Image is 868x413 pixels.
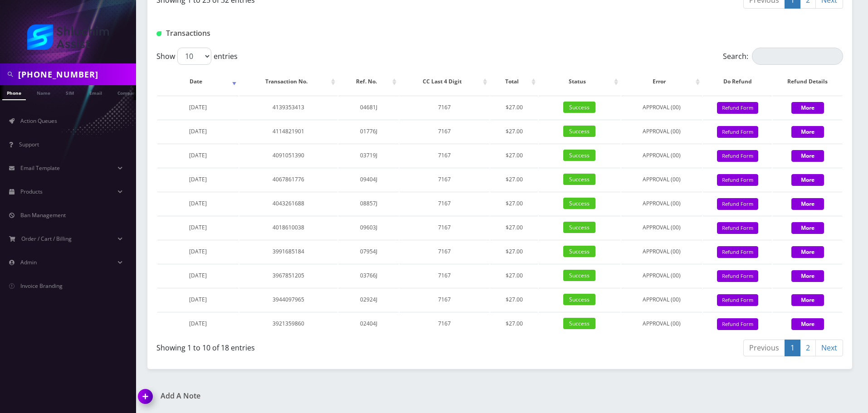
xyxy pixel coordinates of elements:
td: $27.00 [490,216,538,239]
td: 7167 [400,240,489,263]
a: Add A Note [138,392,493,400]
td: APPROVAL (00) [621,312,702,335]
td: $27.00 [490,144,538,167]
td: 4091051390 [239,144,337,167]
a: Name [32,85,55,99]
a: Next [815,340,843,356]
td: APPROVAL (00) [621,168,702,191]
span: [DATE] [189,103,207,111]
td: 7167 [400,120,489,143]
a: Previous [743,340,785,356]
button: Refund Form [717,270,758,282]
td: 7167 [400,288,489,311]
div: Showing 1 to 10 of 18 entries [156,339,493,353]
td: $27.00 [490,120,538,143]
button: More [791,270,824,282]
a: 2 [800,340,816,356]
td: APPROVAL (00) [621,144,702,167]
span: Success [563,294,595,305]
td: 03719J [338,144,399,167]
td: APPROVAL (00) [621,192,702,215]
td: $27.00 [490,288,538,311]
span: Invoice Branding [20,282,63,290]
td: 01776J [338,120,399,143]
button: More [791,198,824,210]
th: Do Refund [703,68,772,95]
button: Refund Form [717,174,758,186]
a: SIM [61,85,78,99]
span: Success [563,270,595,281]
span: Products [20,188,43,195]
td: 09603J [338,216,399,239]
td: 7167 [400,192,489,215]
td: $27.00 [490,192,538,215]
td: 03766J [338,264,399,287]
td: 4114821901 [239,120,337,143]
span: [DATE] [189,151,207,159]
th: CC Last 4 Digit: activate to sort column ascending [400,68,489,95]
span: Success [563,198,595,209]
img: Transactions [156,31,161,36]
input: Search in Company [18,66,134,83]
span: Success [563,150,595,161]
span: Success [563,222,595,233]
button: Refund Form [717,318,758,330]
td: 4018610038 [239,216,337,239]
span: Success [563,102,595,113]
td: APPROVAL (00) [621,216,702,239]
span: Success [563,318,595,329]
label: Show entries [156,48,238,65]
td: 3921359860 [239,312,337,335]
button: Refund Form [717,150,758,162]
td: $27.00 [490,240,538,263]
span: Success [563,174,595,185]
span: Success [563,126,595,137]
a: 1 [785,340,800,356]
td: 08857J [338,192,399,215]
th: Refund Details [773,68,842,95]
button: Refund Form [717,126,758,138]
span: [DATE] [189,272,207,279]
td: 04681J [338,96,399,119]
td: 7167 [400,264,489,287]
a: Phone [2,85,26,100]
td: 7167 [400,312,489,335]
td: APPROVAL (00) [621,288,702,311]
span: Success [563,246,595,257]
span: Ban Management [20,211,66,219]
td: 09404J [338,168,399,191]
span: Action Queues [20,117,57,125]
td: 4043261688 [239,192,337,215]
button: Refund Form [717,222,758,234]
td: 7167 [400,96,489,119]
button: More [791,222,824,234]
select: Showentries [177,48,211,65]
td: 7167 [400,216,489,239]
td: APPROVAL (00) [621,120,702,143]
button: Refund Form [717,198,758,210]
button: More [791,294,824,306]
td: APPROVAL (00) [621,96,702,119]
td: 07954J [338,240,399,263]
span: [DATE] [189,224,207,231]
button: Refund Form [717,294,758,306]
button: More [791,318,824,330]
input: Search: [752,48,843,65]
th: Date: activate to sort column ascending [157,68,239,95]
td: 7167 [400,144,489,167]
button: More [791,102,824,114]
td: 3991685184 [239,240,337,263]
img: Shluchim Assist [27,24,109,50]
th: Status: activate to sort column ascending [539,68,620,95]
span: Support [19,141,39,148]
span: Admin [20,258,37,266]
td: APPROVAL (00) [621,240,702,263]
span: Email Template [20,164,60,172]
span: [DATE] [189,175,207,183]
span: [DATE] [189,127,207,135]
td: APPROVAL (00) [621,264,702,287]
button: Refund Form [717,102,758,114]
button: More [791,150,824,162]
button: More [791,246,824,258]
button: More [791,126,824,138]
